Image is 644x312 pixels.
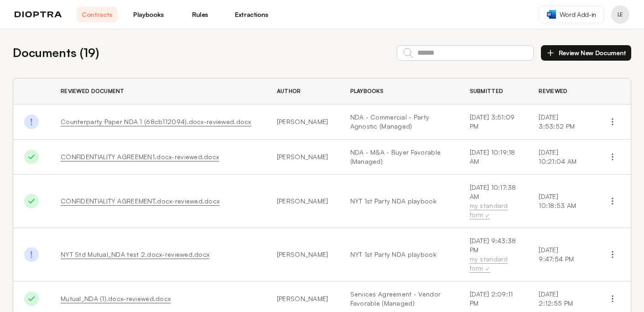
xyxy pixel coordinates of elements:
img: Done [24,194,39,208]
span: Word Add-in [560,10,596,19]
td: [PERSON_NAME] [266,175,339,228]
a: Contracts [77,7,117,22]
td: [DATE] 3:53:52 PM [528,104,594,140]
a: NYT Std Mutual_NDA test 2.docx-reviewed.docx [61,250,209,258]
a: Services Agreement - Vendor Favorable (Managed) [350,290,448,308]
td: [PERSON_NAME] [266,140,339,175]
a: Word Add-in [539,6,604,23]
a: Counterparty Paper NDA 1 (68cb112094).docx-reviewed.docx [61,118,251,125]
td: [DATE] 9:47:54 PM [528,228,594,281]
a: NYT 1st Party NDA playbook [350,197,448,206]
a: NDA - M&A - Buyer Favorable (Managed) [350,148,448,166]
a: Extractions [231,7,272,22]
img: Done [24,114,39,129]
a: CONFIDENTIALITY AGREEMENT.docx-reviewed.docx [61,197,219,205]
td: [DATE] 10:17:38 AM [459,175,528,228]
a: CONFIDENTIALITY AGREEMEN1.docx-reviewed.docx [61,153,219,161]
a: NDA - Commercial - Party Agnostic (Managed) [350,113,448,131]
img: Done [24,247,39,262]
a: Mutual_NDA (1).docx-reviewed.docx [61,295,171,302]
td: [PERSON_NAME] [266,104,339,140]
td: [DATE] 10:19:18 AM [459,140,528,175]
a: Playbooks [128,7,169,22]
td: [PERSON_NAME] [266,228,339,281]
div: my standard form ✓ [470,201,517,219]
div: my standard form ✓ [470,255,517,273]
td: [DATE] 10:21:04 AM [528,140,594,175]
th: Reviewed [528,78,594,104]
td: [DATE] 3:51:09 PM [459,104,528,140]
th: Submitted [459,78,528,104]
td: [DATE] 9:43:38 PM [459,228,528,281]
th: Playbooks [339,78,459,104]
a: Rules [180,7,220,22]
button: Profile menu [611,5,629,24]
a: NYT 1st Party NDA playbook [350,250,448,259]
th: Author [266,78,339,104]
button: Review New Document [541,45,631,61]
img: Done [24,291,39,306]
th: Reviewed Document [50,78,266,104]
img: logo [15,11,62,18]
img: word [547,10,556,19]
h2: Documents ( 19 ) [13,44,99,62]
img: Done [24,150,39,164]
td: [DATE] 10:18:53 AM [528,175,594,228]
